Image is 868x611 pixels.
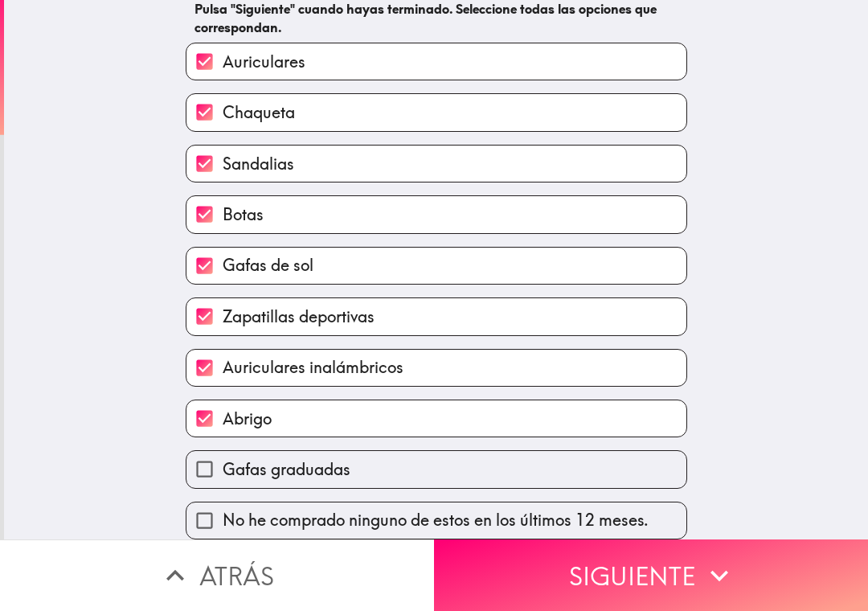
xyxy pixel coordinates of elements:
button: Auriculares [186,43,686,80]
button: Zapatillas deportivas [186,298,686,334]
span: Gafas graduadas [223,458,350,481]
span: Gafas de sol [223,254,313,277]
button: No he comprado ninguno de estos en los últimos 12 meses. [186,502,686,539]
span: No he comprado ninguno de estos en los últimos 12 meses. [223,509,649,531]
span: Chaqueta [223,101,295,124]
span: Auriculares inalámbricos [223,356,403,379]
button: Chaqueta [186,94,686,130]
span: Abrigo [223,408,272,430]
button: Siguiente [434,539,868,611]
span: Sandalias [223,153,294,175]
span: Botas [223,203,264,226]
span: Auriculares [223,51,305,73]
button: Gafas de sol [186,248,686,284]
button: Sandalias [186,146,686,182]
button: Abrigo [186,400,686,437]
span: Zapatillas deportivas [223,305,375,328]
button: Botas [186,196,686,232]
button: Auriculares inalámbricos [186,350,686,386]
button: Gafas graduadas [186,451,686,487]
